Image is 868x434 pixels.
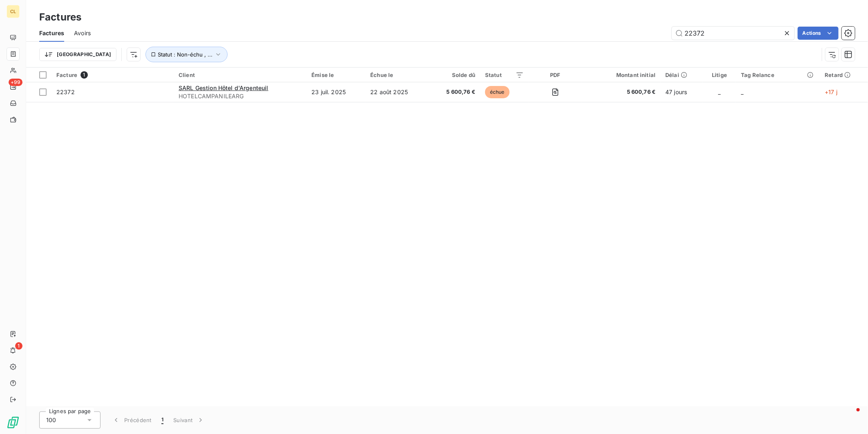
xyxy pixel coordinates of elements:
span: Facture [56,72,77,78]
h3: Factures [39,10,81,25]
span: 1 [81,71,88,79]
div: Émise le [311,72,360,78]
span: 1 [161,416,163,424]
span: SARL Gestion Hôtel d'Argenteuil [179,84,268,91]
span: Factures [39,29,64,37]
td: 22 août 2025 [365,82,429,102]
span: 1 [15,342,22,350]
div: Tag Relance [741,72,815,78]
span: Avoirs [74,29,91,37]
span: _ [741,88,743,95]
button: [GEOGRAPHIC_DATA] [39,48,116,61]
span: 100 [46,416,56,424]
span: Statut : Non-échu , ... [158,51,213,58]
iframe: Intercom live chat [840,406,860,426]
button: Suivant [168,411,210,429]
span: 22372 [56,88,75,95]
span: échue [485,86,510,98]
button: 1 [157,411,168,429]
div: CL [7,5,20,18]
button: Précédent [107,411,157,429]
button: Actions [798,27,839,40]
div: Statut [485,72,524,78]
span: HOTELCAMPANILEARG [179,92,302,100]
div: PDF [534,72,577,78]
span: +17 j [825,88,838,95]
div: Solde dû [434,72,475,78]
button: Statut : Non-échu , ... [145,47,228,62]
span: _ [718,88,721,95]
span: 5 600,76 € [434,88,475,96]
div: Retard [825,72,863,78]
div: Montant initial [587,72,656,78]
div: Délai [665,72,698,78]
div: Échue le [370,72,424,78]
div: Litige [708,72,731,78]
input: Rechercher [672,27,794,40]
img: Logo LeanPay [7,416,20,429]
div: Client [179,72,302,78]
span: 5 600,76 € [587,88,656,96]
span: +99 [9,79,22,86]
td: 23 juil. 2025 [306,82,365,102]
td: 47 jours [660,82,703,102]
